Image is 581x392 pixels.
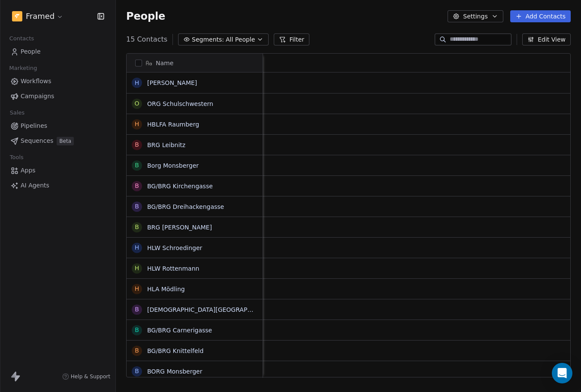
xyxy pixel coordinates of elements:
[21,166,36,175] span: Apps
[135,223,139,232] div: B
[448,10,503,22] button: Settings
[147,368,202,375] a: BORG Monsberger
[135,140,139,149] div: B
[21,136,53,145] span: Sequences
[135,181,139,190] div: B
[6,151,27,164] span: Tools
[7,89,109,103] a: Campaigns
[147,100,213,107] a: ORG Schulschwestern
[135,305,139,314] div: B
[57,137,74,145] span: Beta
[7,163,109,178] a: Apps
[21,77,51,86] span: Workflows
[147,286,185,292] a: HLA Mödling
[522,33,571,45] button: Edit View
[552,363,572,383] div: Open Intercom Messenger
[12,11,22,21] img: framed_logo_2.jpg
[134,99,139,108] div: O
[274,33,309,45] button: Filter
[62,373,110,380] a: Help & Support
[21,92,54,101] span: Campaigns
[127,72,263,378] div: grid
[147,244,202,251] a: HLW Schroedinger
[147,347,203,354] a: BG/BRG Knittelfeld
[7,74,109,88] a: Workflows
[6,62,41,75] span: Marketing
[10,9,65,24] button: Framed
[21,47,41,56] span: People
[156,59,173,67] span: Name
[147,203,224,210] a: BG/BRG Dreihackengasse
[147,265,199,272] a: HLW Rottenmann
[21,181,49,190] span: AI Agents
[147,327,212,334] a: BG/BRG Carnerigasse
[135,367,139,376] div: B
[135,346,139,355] div: B
[147,224,212,231] a: BRG [PERSON_NAME]
[147,79,197,86] a: [PERSON_NAME]
[6,106,28,119] span: Sales
[135,264,139,273] div: H
[135,161,139,170] div: B
[147,162,199,169] a: Borg Monsberger
[510,10,571,22] button: Add Contacts
[26,11,54,22] span: Framed
[135,202,139,211] div: B
[126,34,167,45] span: 15 Contacts
[147,183,213,190] a: BG/BRG Kirchengasse
[127,54,263,72] div: Name
[71,373,110,380] span: Help & Support
[6,32,38,45] span: Contacts
[226,35,255,44] span: All People
[126,10,165,23] span: People
[135,78,139,87] div: H
[7,45,109,59] a: People
[147,142,185,148] a: BRG Leibnitz
[135,120,139,129] div: H
[135,243,139,252] div: H
[7,134,109,148] a: SequencesBeta
[135,284,139,293] div: H
[135,326,139,335] div: B
[21,121,47,130] span: Pipelines
[192,35,224,44] span: Segments:
[7,119,109,133] a: Pipelines
[147,306,278,313] a: [DEMOGRAPHIC_DATA][GEOGRAPHIC_DATA]
[7,178,109,193] a: AI Agents
[147,121,199,128] a: HBLFA Raumberg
